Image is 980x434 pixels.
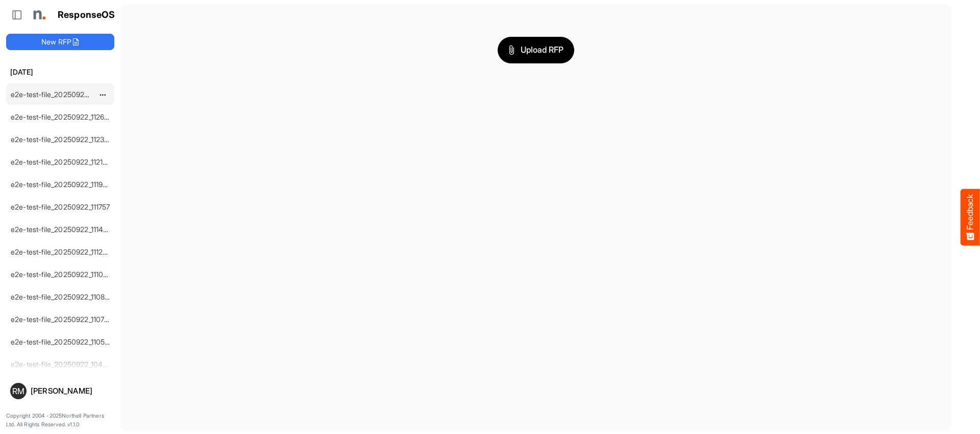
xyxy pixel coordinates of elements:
[12,387,24,395] span: RM
[11,90,113,99] a: e2e-test-file_20250922_113700
[961,189,980,245] button: Feedback
[11,247,111,256] a: e2e-test-file_20250922_111247
[28,5,48,25] img: Northell
[6,412,114,429] p: Copyright 2004 - 2025 Northell Partners Ltd. All Rights Reserved. v 1.1.0
[31,387,110,395] div: [PERSON_NAME]
[11,180,112,189] a: e2e-test-file_20250922_111950
[508,43,563,57] span: Upload RFP
[11,112,113,121] a: e2e-test-file_20250922_112643
[6,34,114,50] button: New RFP
[11,225,112,234] a: e2e-test-file_20250922_111455
[58,10,115,20] h1: ResponseOS
[6,66,114,78] h6: [DATE]
[11,315,111,324] a: e2e-test-file_20250922_110716
[11,292,114,301] a: e2e-test-file_20250922_110850
[97,89,108,100] button: dropdownbutton
[11,157,111,166] a: e2e-test-file_20250922_112147
[11,202,110,211] a: e2e-test-file_20250922_111757
[11,337,113,346] a: e2e-test-file_20250922_110529
[11,270,112,279] a: e2e-test-file_20250922_111049
[498,37,574,63] button: Upload RFP
[11,135,113,144] a: e2e-test-file_20250922_112320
